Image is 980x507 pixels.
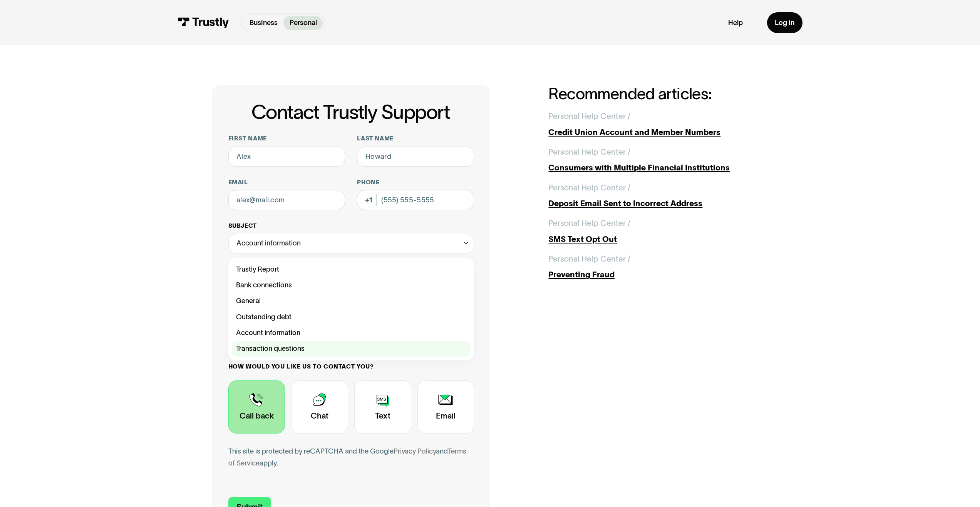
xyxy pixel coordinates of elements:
[548,146,630,158] div: Personal Help Center /
[548,182,767,210] a: Personal Help Center /Deposit Email Sent to Incorrect Address
[228,445,474,469] div: This site is protected by reCAPTCHA and the Google and apply.
[178,17,229,28] img: Trustly Logo
[548,146,767,174] a: Personal Help Center /Consumers with Multiple Financial Institutions
[228,190,345,210] input: alex@mail.com
[548,198,767,210] div: Deposit Email Sent to Incorrect Address
[228,253,474,360] nav: Account information
[548,253,767,281] a: Personal Help Center /Preventing Fraud
[394,447,436,455] a: Privacy Policy
[548,110,767,138] a: Personal Help Center /Credit Union Account and Member Numbers
[290,18,317,28] p: Personal
[357,135,474,143] label: Last name
[228,178,345,187] label: Email
[548,110,630,122] div: Personal Help Center /
[767,12,802,33] a: Log in
[236,264,279,275] span: Trustly Report
[548,162,767,174] div: Consumers with Multiple Financial Institutions
[228,363,474,371] label: How would you like us to contact you?
[236,311,291,323] span: Outstanding debt
[243,16,283,30] a: Business
[227,101,474,123] h1: Contact Trustly Support
[548,182,630,194] div: Personal Help Center /
[357,147,474,167] input: Howard
[775,18,794,27] div: Log in
[548,269,767,281] div: Preventing Fraud
[357,178,474,187] label: Phone
[728,18,743,27] a: Help
[548,217,630,229] div: Personal Help Center /
[548,85,767,102] h2: Recommended articles:
[283,16,323,30] a: Personal
[548,253,630,265] div: Personal Help Center /
[250,18,278,28] p: Business
[228,222,474,230] label: Subject
[236,279,292,291] span: Bank connections
[236,237,301,249] div: Account information
[548,233,767,245] div: SMS Text Opt Out
[548,127,767,138] div: Credit Union Account and Member Numbers
[228,234,474,254] div: Account information
[236,295,261,307] span: General
[228,147,345,167] input: Alex
[236,343,305,355] span: Transaction questions
[548,217,767,245] a: Personal Help Center /SMS Text Opt Out
[228,135,345,143] label: First name
[357,190,474,210] input: (555) 555-5555
[236,327,300,339] span: Account information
